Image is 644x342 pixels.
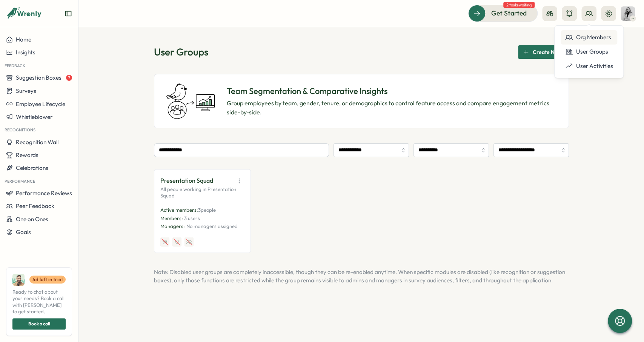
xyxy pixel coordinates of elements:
img: Kira Elle Cole [621,6,635,21]
span: 2 tasks waiting [503,2,535,8]
p: All people working in Presentation Squad [160,186,244,199]
button: Create New [518,45,569,59]
span: Surveys [16,87,36,94]
span: 3 people [198,207,216,213]
p: Managers: [160,223,185,230]
p: Team Segmentation & Comparative Insights [227,85,556,97]
a: User Activities [561,59,617,73]
img: Ali Khan [12,274,25,286]
span: Whistleblower [16,113,52,120]
button: Book a call [12,318,66,330]
p: Note: Disabled user groups are completely inaccessible, though they can be re-enabled anytime. Wh... [154,268,569,285]
span: Active members: [160,207,198,213]
span: 3 users [184,215,200,221]
button: Get Started [468,5,538,22]
a: 4d left in trial [29,276,66,284]
span: Employee Lifecycle [16,100,65,108]
p: No managers assigned [186,223,238,230]
p: Group employees by team, gender, tenure, or demographics to control feature access and compare en... [227,99,556,117]
span: Get Started [491,8,527,18]
span: Create New [533,46,562,59]
p: Presentation Squad [160,176,213,185]
span: Insights [16,49,35,56]
div: Org Members [565,33,613,42]
span: Suggestion Boxes [16,74,61,81]
span: Ready to chat about your needs? Book a call with [PERSON_NAME] to get started. [12,289,66,315]
div: User Groups [565,48,613,56]
span: 7 [66,75,72,81]
h1: User Groups [154,45,208,59]
span: Home [16,36,31,43]
span: Celebrations [16,164,48,171]
span: Rewards [16,151,38,159]
span: Peer Feedback [16,202,54,210]
button: Expand sidebar [65,10,72,17]
div: User Activities [565,62,613,70]
span: Performance Reviews [16,189,72,197]
span: Goals [16,228,31,236]
span: Members: [160,215,183,221]
a: User Groups [561,45,617,59]
span: Recognition Wall [16,139,58,146]
span: Book a call [28,319,50,329]
span: One on Ones [16,216,48,223]
a: Org Members [561,30,617,45]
